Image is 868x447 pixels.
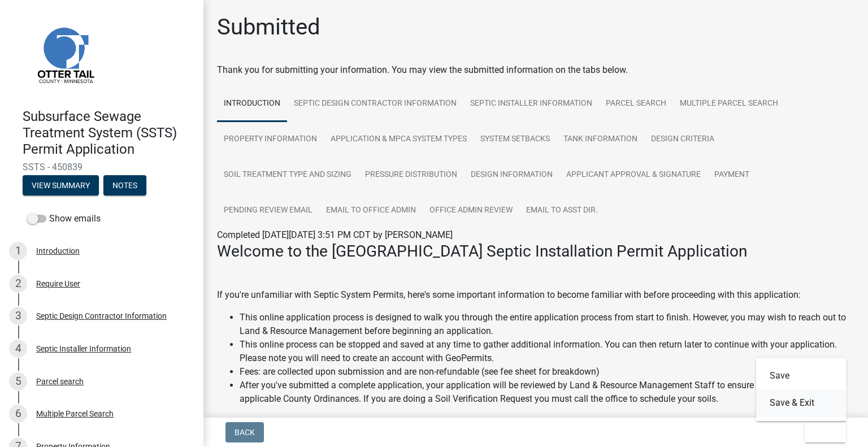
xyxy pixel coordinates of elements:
a: Applicant Approval & Signature [559,157,708,193]
label: Show emails [27,212,101,225]
div: Introduction [36,247,80,255]
div: Multiple Parcel Search [36,410,114,418]
a: Application & MPCA System Types [324,121,474,158]
a: Property Information [217,121,324,158]
span: Back [235,428,255,437]
a: Design Information [464,157,559,193]
img: Otter Tail County, Minnesota [23,12,107,97]
h4: Subsurface Sewage Treatment System (SSTS) Permit Application [23,109,194,157]
li: Fees: are collected upon submission and are non-refundable (see fee sheet for breakdown) [240,365,854,379]
div: 2 [9,275,27,293]
button: Save & Exit [756,389,847,416]
div: 3 [9,307,27,325]
a: System Setbacks [474,121,557,158]
a: Septic Installer Information [463,86,599,122]
div: Septic Design Contractor Information [36,312,167,320]
div: Thank you for submitting your information. You may view the submitted information on the tabs below. [217,63,854,77]
a: Pressure Distribution [358,157,464,193]
div: Exit [756,358,847,421]
div: 5 [9,372,27,390]
div: 1 [9,242,27,260]
div: Septic Installer Information [36,345,131,353]
span: Exit [814,428,830,437]
a: Payment [708,157,756,193]
a: Office Admin Review [423,193,519,229]
button: Exit [805,422,846,442]
span: SSTS - 450839 [23,162,181,172]
wm-modal-confirm: Notes [103,182,146,191]
a: Tank Information [557,121,644,158]
li: This online process can be stopped and saved at any time to gather additional information. You ca... [240,338,854,365]
a: Email to Office Admin [319,193,423,229]
span: Completed [DATE][DATE] 3:51 PM CDT by [PERSON_NAME] [217,229,453,240]
p: If you're unfamiliar with Septic System Permits, here's some important information to become fami... [217,288,854,302]
a: Soil Treatment Type and Sizing [217,157,358,193]
div: 6 [9,405,27,423]
button: View Summary [23,175,99,196]
a: Design Criteria [644,121,721,158]
h3: Welcome to the [GEOGRAPHIC_DATA] Septic Installation Permit Application [217,242,854,261]
button: Save [756,362,847,389]
a: Septic Design Contractor Information [287,86,463,122]
li: After you've submitted a complete application, your application will be reviewed by Land & Resour... [240,379,854,406]
button: Back [225,422,264,442]
h1: Submitted [217,14,320,41]
div: 4 [9,340,27,358]
li: This online application process is designed to walk you through the entire application process fr... [240,311,854,338]
a: Email to Asst Dir. [519,193,605,229]
div: Require User [36,280,80,288]
a: Multiple Parcel Search [673,86,785,122]
a: Introduction [217,86,287,122]
a: Parcel search [599,86,673,122]
a: Pending review Email [217,193,319,229]
wm-modal-confirm: Summary [23,182,99,191]
div: Parcel search [36,377,84,385]
button: Notes [103,175,146,196]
